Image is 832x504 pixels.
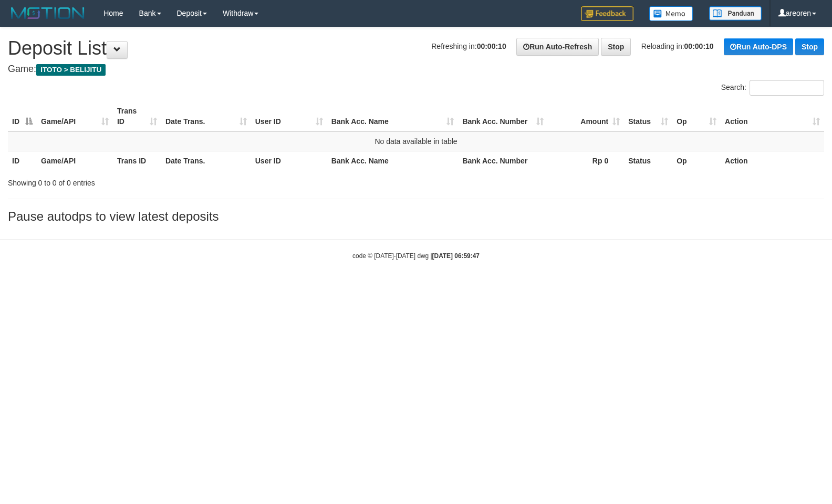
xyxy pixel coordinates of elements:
[113,101,161,131] th: Trans ID: activate to sort column ascending
[709,6,762,20] img: panduan.png
[516,38,599,56] a: Run Auto-Refresh
[458,151,548,170] th: Bank Acc. Number
[327,151,459,170] th: Bank Acc. Name
[8,64,824,75] h4: Game:
[721,101,824,131] th: Action: activate to sort column ascending
[8,101,37,131] th: ID: activate to sort column descending
[251,151,327,170] th: User ID
[721,80,824,96] label: Search:
[37,151,113,170] th: Game/API
[161,101,251,131] th: Date Trans.: activate to sort column ascending
[477,42,506,50] strong: 00:00:10
[721,151,824,170] th: Action
[8,131,824,151] td: No data available in table
[672,101,721,131] th: Op: activate to sort column ascending
[327,101,459,131] th: Bank Acc. Name: activate to sort column ascending
[649,6,693,21] img: Button%20Memo.svg
[161,151,251,170] th: Date Trans.
[684,42,714,50] strong: 00:00:10
[432,252,480,260] strong: [DATE] 06:59:47
[795,38,824,55] a: Stop
[8,173,339,188] div: Showing 0 to 0 of 0 entries
[624,101,672,131] th: Status: activate to sort column ascending
[750,80,824,96] input: Search:
[8,38,824,59] h1: Deposit List
[113,151,161,170] th: Trans ID
[641,42,714,50] span: Reloading in:
[8,5,88,21] img: MOTION_logo.png
[548,151,624,170] th: Rp 0
[251,101,327,131] th: User ID: activate to sort column ascending
[8,151,37,170] th: ID
[8,210,824,223] h3: Pause autodps to view latest deposits
[672,151,721,170] th: Op
[431,42,506,50] span: Refreshing in:
[458,101,548,131] th: Bank Acc. Number: activate to sort column ascending
[36,64,106,76] span: ITOTO > BELIJITU
[548,101,624,131] th: Amount: activate to sort column ascending
[37,101,113,131] th: Game/API: activate to sort column ascending
[581,6,633,21] img: Feedback.jpg
[601,38,631,56] a: Stop
[724,38,793,55] a: Run Auto-DPS
[352,252,480,260] small: code © [DATE]-[DATE] dwg |
[624,151,672,170] th: Status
